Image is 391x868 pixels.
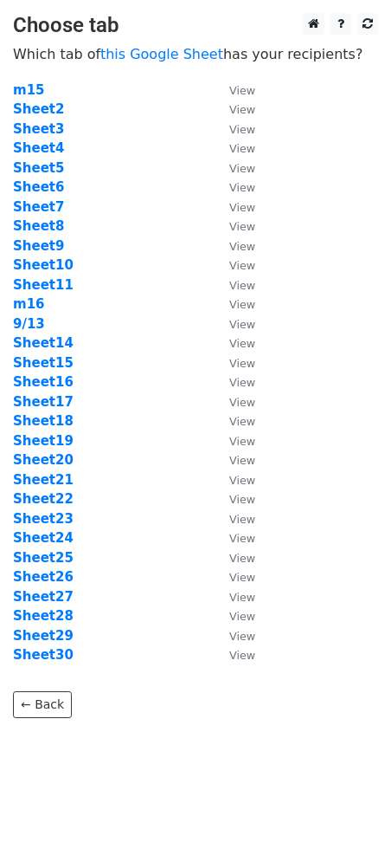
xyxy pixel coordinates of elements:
[13,82,45,98] a: m15
[212,628,255,644] a: View
[229,474,255,487] small: View
[13,550,74,566] a: Sheet25
[229,181,255,194] small: View
[229,318,255,331] small: View
[229,201,255,214] small: View
[212,257,255,273] a: View
[212,199,255,215] a: View
[229,240,255,253] small: View
[229,435,255,448] small: View
[229,298,255,311] small: View
[212,277,255,293] a: View
[13,472,74,488] a: Sheet21
[13,374,74,390] a: Sheet16
[212,101,255,117] a: View
[13,394,74,410] strong: Sheet17
[13,355,74,371] a: Sheet15
[212,121,255,137] a: View
[13,121,64,137] a: Sheet3
[229,123,255,136] small: View
[13,199,64,215] a: Sheet7
[229,259,255,272] small: View
[229,396,255,409] small: View
[212,491,255,507] a: View
[212,647,255,663] a: View
[212,179,255,195] a: View
[13,608,74,624] a: Sheet28
[212,550,255,566] a: View
[212,530,255,546] a: View
[13,413,74,429] a: Sheet18
[212,355,255,371] a: View
[13,452,74,468] a: Sheet20
[13,45,378,63] p: Which tab of has your recipients?
[229,649,255,662] small: View
[13,238,64,254] a: Sheet9
[229,630,255,643] small: View
[212,394,255,410] a: View
[13,101,64,117] strong: Sheet2
[13,257,74,273] a: Sheet10
[13,647,74,663] strong: Sheet30
[13,140,64,156] strong: Sheet4
[212,569,255,585] a: View
[229,454,255,467] small: View
[212,238,255,254] a: View
[13,296,45,312] a: m16
[13,218,64,234] strong: Sheet8
[212,160,255,176] a: View
[229,610,255,623] small: View
[212,511,255,527] a: View
[13,691,72,718] a: ← Back
[229,493,255,506] small: View
[13,569,74,585] a: Sheet26
[229,376,255,389] small: View
[229,552,255,565] small: View
[212,335,255,351] a: View
[229,103,255,116] small: View
[229,220,255,233] small: View
[229,337,255,350] small: View
[229,162,255,175] small: View
[13,433,74,449] a: Sheet19
[212,589,255,605] a: View
[229,591,255,604] small: View
[212,413,255,429] a: View
[13,160,64,176] a: Sheet5
[13,491,74,507] a: Sheet22
[13,335,74,351] a: Sheet14
[13,589,74,605] a: Sheet27
[212,316,255,332] a: View
[212,433,255,449] a: View
[212,218,255,234] a: View
[229,279,255,292] small: View
[229,84,255,97] small: View
[212,82,255,98] a: View
[229,415,255,428] small: View
[229,357,255,370] small: View
[13,316,45,332] strong: 9/13
[13,628,74,644] strong: Sheet29
[229,513,255,526] small: View
[13,530,74,546] a: Sheet24
[13,511,74,527] a: Sheet23
[100,46,223,62] a: this Google Sheet
[229,142,255,155] small: View
[212,374,255,390] a: View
